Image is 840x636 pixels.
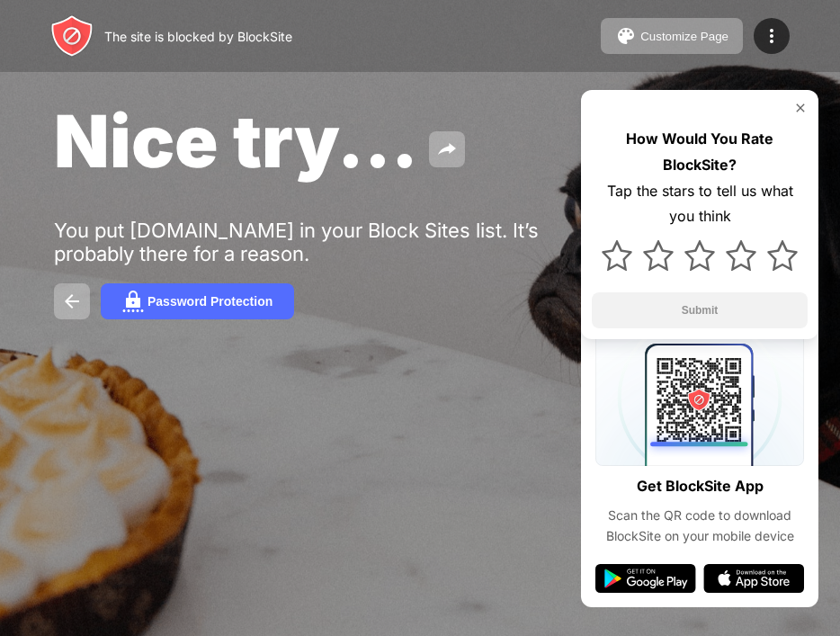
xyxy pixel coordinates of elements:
div: Customize Page [640,30,728,43]
div: The site is blocked by BlockSite [104,29,292,44]
img: google-play.svg [595,564,696,593]
img: back.svg [61,291,83,312]
img: password.svg [122,291,144,312]
img: star.svg [767,240,798,271]
div: You put [DOMAIN_NAME] in your Block Sites list. It’s probably there for a reason. [54,219,610,265]
button: Customize Page [601,18,743,54]
img: share.svg [436,139,458,160]
div: Tap the stars to tell us what you think [592,178,808,230]
img: star.svg [602,240,632,271]
img: star.svg [684,240,715,271]
div: Password Protection [147,294,273,309]
img: star.svg [643,240,674,271]
img: app-store.svg [703,564,804,593]
img: pallet.svg [615,25,637,47]
img: header-logo.svg [50,14,94,58]
div: Get BlockSite App [637,473,764,499]
button: Submit [592,292,808,328]
span: Nice try... [54,97,418,184]
img: rate-us-close.svg [793,101,808,115]
div: Scan the QR code to download BlockSite on your mobile device [595,506,804,546]
img: star.svg [726,240,756,271]
div: How Would You Rate BlockSite? [592,126,808,178]
button: Password Protection [101,283,294,319]
img: menu-icon.svg [761,25,782,47]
